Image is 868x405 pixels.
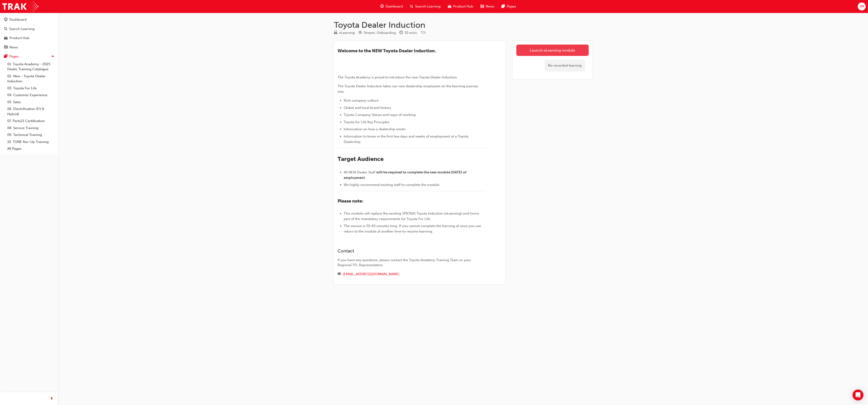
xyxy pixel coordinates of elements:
span: Toyota Company Values and ways of working [344,113,416,117]
span: Product Hub [453,4,473,9]
a: Product Hub [2,34,56,42]
div: Type [334,30,355,36]
span: guage-icon [380,4,384,9]
a: 09. Technical Training [5,131,56,138]
span: Global and local brand history [344,106,391,110]
a: pages-iconPages [498,2,520,11]
span: The Toyota Dealer Induction takes our new dealership employees on the learning journey into: [338,84,479,94]
a: 10. TUNE Rev-Up Training [5,138,56,145]
span: news-icon [4,45,8,50]
span: prev-icon [50,396,53,402]
span: Search Learning [415,4,441,9]
a: All Pages [5,145,56,152]
h3: Contact [338,248,485,254]
div: eLearning [339,30,355,35]
a: Launch eLearning module [516,45,589,56]
span: Pages [507,4,516,9]
span: Toyota for Life Key Principles [344,120,389,124]
span: Learning resource code [421,31,426,35]
div: Email [338,271,485,277]
span: . [366,176,367,180]
a: 04. Customer Experience [5,92,56,99]
span: The Toyota Academy is proud to introduce the new Toyota Dealer Induction. [338,75,458,79]
span: JM [859,4,864,9]
span: car-icon [4,36,8,40]
div: News [9,45,18,50]
span: clock-icon [399,31,403,35]
button: Pages [2,52,56,61]
span: car-icon [448,4,451,9]
span: search-icon [4,27,7,31]
div: Dashboard [9,17,27,22]
span: pages-icon [4,55,8,59]
div: Search Learning [9,26,35,32]
a: guage-iconDashboard [377,2,406,11]
span: up-icon [51,54,54,60]
a: Search Learning [2,25,56,33]
span: We highly recommend existing staff to complete the module. [344,183,440,187]
span: news-icon [480,4,484,9]
div: Duration [399,30,417,36]
img: Trak [2,1,38,12]
span: learningResourceType_ELEARNING-icon [334,31,337,35]
span: Please note: [338,198,363,204]
span: Information on how a dealership works [344,127,406,131]
a: search-iconSearch Learning [406,2,444,11]
a: [EMAIL_ADDRESS][DOMAIN_NAME] [343,272,399,276]
div: No recorded learning [545,60,585,72]
h1: Toyota Dealer Induction [334,20,592,30]
div: Product Hub [9,35,29,41]
span: ​Welcome to the NEW Toyota Dealer Induction. [338,48,436,53]
span: Rich company culture [344,98,378,102]
span: target-icon [358,31,362,35]
span: will be required to complete the new module [DATE] of employment [344,170,467,180]
span: search-icon [410,4,413,9]
span: The session is 55-65 minutes long. If you cannot complete the learning at once you can return to ... [344,224,482,233]
a: news-iconNews [477,2,498,11]
div: Stream: Onboarding [364,30,396,35]
span: Dashboard [386,4,403,9]
span: guage-icon [4,18,8,22]
div: If you have any questions, please contact the Toyota Academy Training Team or your Regional TFL R... [338,257,485,268]
div: 55 mins [405,30,417,35]
span: News [486,4,494,9]
div: Pages [9,54,19,59]
a: 05. Sales [5,99,56,106]
button: DashboardSearch LearningProduct HubNews [2,15,56,52]
span: email-icon [338,272,341,276]
span: pages-icon [502,4,505,9]
div: Stream [358,30,396,36]
a: Dashboard [2,15,56,24]
span: Target Audience [338,155,384,162]
a: 02. New - Toyota Dealer Induction [5,73,56,85]
a: 06. Electrification (EV & Hybrid) [5,105,56,117]
a: 08. Service Training [5,125,56,132]
a: 01. Toyota Academy - 2025 Dealer Training Catalogue [5,61,56,73]
span: This module will replace the existing SPK7601 Toyota Induction (eLearning) and forms part of the ... [344,211,480,221]
div: Open Intercom Messenger [853,390,863,400]
button: JM [858,2,866,10]
span: Information to know in the first few days and weeks of employment at a Toyota Dealership [344,134,469,144]
a: 03. Toyota For Life [5,85,56,92]
a: News [2,43,56,52]
a: car-iconProduct Hub [444,2,477,11]
a: 07. Parts21 Certification [5,117,56,125]
span: All NEW Dealer Staff [344,170,375,174]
